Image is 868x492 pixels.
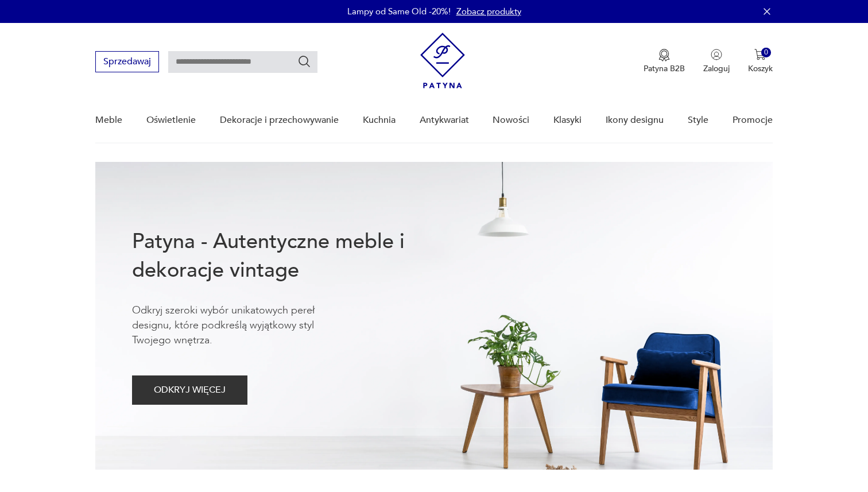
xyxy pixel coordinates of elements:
[347,6,451,17] p: Lampy od Same Old -20%!
[688,98,708,142] a: Style
[456,6,521,17] a: Zobacz produkty
[132,303,350,348] p: Odkryj szeroki wybór unikatowych pereł designu, które podkreślą wyjątkowy styl Twojego wnętrza.
[711,49,722,60] img: Ikonka użytkownika
[754,49,766,60] img: Ikona koszyka
[297,55,311,68] button: Szukaj
[606,98,664,142] a: Ikony designu
[493,98,529,142] a: Nowości
[644,49,685,74] button: Patyna B2B
[553,98,582,142] a: Klasyki
[658,49,670,61] img: Ikona medalu
[761,48,771,57] div: 0
[132,375,247,405] button: ODKRYJ WIĘCEJ
[703,49,730,74] button: Zaloguj
[420,33,465,88] img: Patyna - sklep z meblami i dekoracjami vintage
[95,98,122,142] a: Meble
[146,98,196,142] a: Oświetlenie
[733,98,773,142] a: Promocje
[420,98,469,142] a: Antykwariat
[703,63,730,74] p: Zaloguj
[748,63,773,74] p: Koszyk
[644,49,685,74] a: Ikona medaluPatyna B2B
[132,387,247,395] a: ODKRYJ WIĘCEJ
[644,63,685,74] p: Patyna B2B
[95,51,159,72] button: Sprzedawaj
[363,98,396,142] a: Kuchnia
[95,59,159,67] a: Sprzedawaj
[748,49,773,74] button: 0Koszyk
[132,227,442,285] h1: Patyna - Autentyczne meble i dekoracje vintage
[220,98,339,142] a: Dekoracje i przechowywanie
